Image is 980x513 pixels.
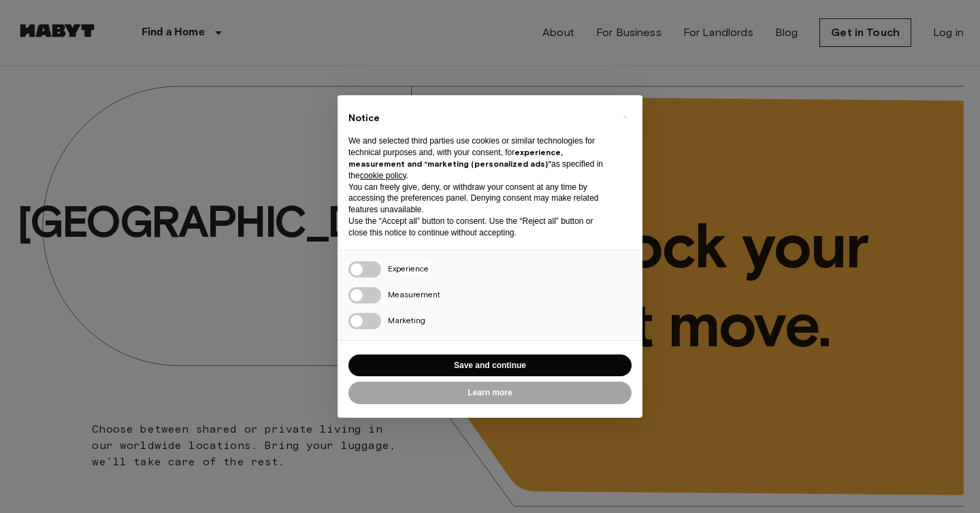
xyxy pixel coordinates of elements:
span: Measurement [388,289,440,299]
p: You can freely give, deny, or withdraw your consent at any time by accessing the preferences pane... [348,182,610,216]
button: Close this notice [614,106,636,128]
span: Experience [388,263,429,274]
button: Save and continue [348,354,632,377]
button: Learn more [348,382,632,404]
span: Marketing [388,315,425,325]
p: Use the “Accept all” button to consent. Use the “Reject all” button or close this notice to conti... [348,216,610,239]
p: We and selected third parties use cookies or similar technologies for technical purposes and, wit... [348,135,610,181]
strong: experience, measurement and “marketing (personalized ads)” [348,147,563,169]
a: cookie policy [360,171,406,180]
span: × [623,109,627,125]
h2: Notice [348,112,610,125]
